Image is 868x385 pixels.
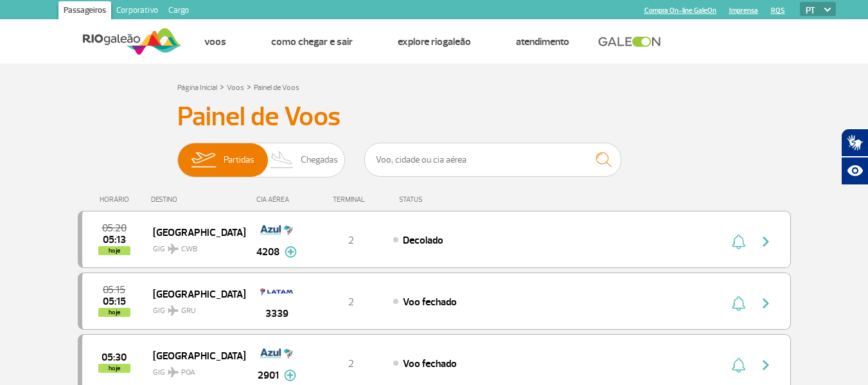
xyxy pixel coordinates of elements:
a: Explore RIOgaleão [398,35,471,48]
span: Decolado [403,234,443,247]
a: > [220,79,224,94]
span: 2025-09-27 05:15:23 [103,297,126,306]
span: hoje [98,308,130,317]
h3: Painel de Voos [177,101,691,133]
span: [GEOGRAPHIC_DATA] [153,347,235,364]
a: Página Inicial [177,83,217,93]
img: sino-painel-voo.svg [732,296,745,311]
span: Partidas [224,143,254,177]
a: Como chegar e sair [271,35,353,48]
span: 2 [348,234,354,247]
div: Plugin de acessibilidade da Hand Talk. [841,129,868,185]
span: hoje [98,246,130,255]
div: STATUS [393,195,497,204]
span: 2025-09-27 05:20:00 [102,224,127,233]
span: 2901 [258,368,279,383]
a: Cargo [163,1,194,22]
div: CIA AÉREA [245,195,309,204]
a: Compra On-line GaleOn [644,6,716,15]
button: Abrir recursos assistivos. [841,157,868,185]
span: 4208 [256,244,279,260]
span: GIG [153,237,235,255]
span: 3339 [265,306,288,321]
a: Painel de Voos [254,83,299,93]
span: GIG [153,298,235,317]
img: mais-info-painel-voo.svg [284,370,296,381]
span: [GEOGRAPHIC_DATA] [153,285,235,302]
button: Abrir tradutor de língua de sinais. [841,129,868,157]
span: Voo fechado [403,296,457,309]
a: Corporativo [111,1,163,22]
img: seta-direita-painel-voo.svg [758,234,774,249]
span: [GEOGRAPHIC_DATA] [153,224,235,240]
img: slider-embarque [183,143,224,177]
span: 2025-09-27 05:15:00 [103,285,125,294]
a: Passageiros [58,1,111,22]
span: Chegadas [301,143,338,177]
img: destiny_airplane.svg [168,367,179,377]
img: sino-painel-voo.svg [732,234,745,249]
span: 2 [348,296,354,309]
div: HORÁRIO [82,195,152,204]
a: Imprensa [729,6,758,15]
a: Atendimento [516,35,569,48]
div: TERMINAL [309,195,393,204]
div: DESTINO [151,195,245,204]
img: sino-painel-voo.svg [732,357,745,373]
a: Voos [227,83,244,93]
a: > [247,79,251,94]
span: CWB [181,244,197,255]
span: 2025-09-27 05:30:00 [102,353,127,362]
a: RQS [771,6,785,15]
span: Voo fechado [403,357,457,370]
img: seta-direita-painel-voo.svg [758,357,774,373]
span: GRU [181,305,196,317]
span: 2025-09-27 05:13:26 [103,235,126,244]
span: hoje [98,364,130,373]
span: POA [181,367,195,379]
a: Voos [204,35,226,48]
input: Voo, cidade ou cia aérea [364,143,621,177]
span: 2 [348,357,354,370]
img: destiny_airplane.svg [168,244,179,254]
img: slider-desembarque [263,143,301,177]
span: GIG [153,360,235,379]
img: destiny_airplane.svg [168,305,179,316]
img: seta-direita-painel-voo.svg [758,296,774,311]
img: mais-info-painel-voo.svg [285,246,297,258]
